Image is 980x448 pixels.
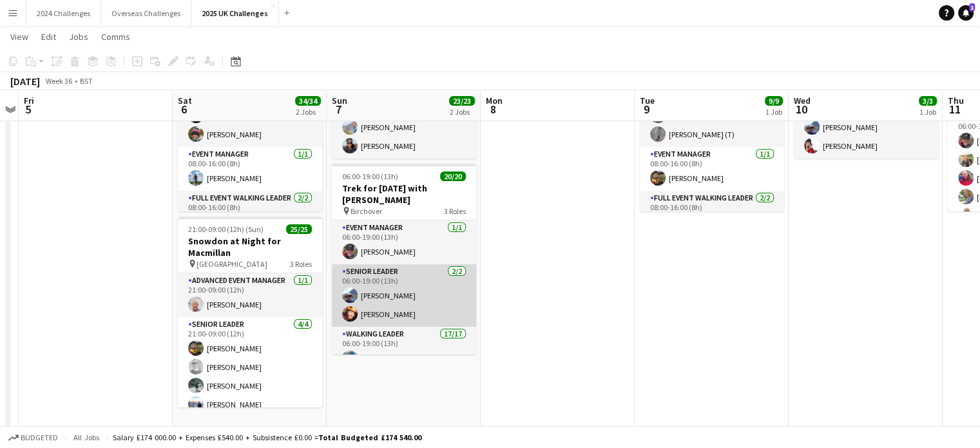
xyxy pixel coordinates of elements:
span: Thu [948,95,964,106]
span: [GEOGRAPHIC_DATA] [197,259,267,269]
app-card-role: Event Manager1/108:00-16:00 (8h)[PERSON_NAME] [640,147,784,191]
a: 1 [958,5,974,21]
a: Jobs [64,28,93,45]
div: [DATE] [10,75,40,88]
app-card-role: Event Manager1/106:00-19:00 (13h)[PERSON_NAME] [332,220,476,264]
span: 1 [969,3,975,12]
button: 2025 UK Challenges [191,1,279,26]
app-card-role: Senior Leader4/421:00-09:00 (12h)[PERSON_NAME][PERSON_NAME][PERSON_NAME][PERSON_NAME] [178,317,322,417]
span: 7 [330,102,347,117]
span: Budgeted [21,433,58,442]
span: View [10,31,28,43]
span: 25/25 [286,224,312,234]
app-card-role: Full Event Walking Leader2/208:00-16:00 (8h) [640,191,784,253]
span: Tue [640,95,655,106]
div: Salary £174 000.00 + Expenses £540.00 + Subsistence £0.00 = [113,433,421,442]
span: 3 Roles [444,206,466,216]
span: Fri [24,95,34,106]
span: Wed [794,95,811,106]
div: 1 Job [765,107,782,117]
button: Budgeted [6,431,60,445]
span: 6 [176,102,192,117]
app-card-role: Event Manager1/108:00-16:00 (8h)[PERSON_NAME] [178,147,322,191]
span: Week 36 [43,76,75,86]
button: Overseas Challenges [101,1,191,26]
a: View [5,28,34,45]
app-card-role: Advanced Event Manager1/121:00-09:00 (12h)[PERSON_NAME] [178,273,322,317]
span: Sat [178,95,192,106]
span: 11 [946,102,964,117]
span: Edit [41,31,56,43]
app-card-role: Senior Leader2/206:00-19:00 (13h)[PERSON_NAME][PERSON_NAME] [332,264,476,327]
span: 20/20 [440,171,466,181]
button: 2024 Challenges [26,1,101,26]
span: 5 [22,102,34,117]
span: 10 [792,102,811,117]
span: All jobs [71,433,102,442]
span: Birchover [351,206,382,216]
div: 2 Jobs [296,107,320,117]
span: 23/23 [449,96,475,106]
app-job-card: 21:00-09:00 (12h) (Sun)25/25Snowdon at Night for Macmillan [GEOGRAPHIC_DATA]3 RolesAdvanced Event... [178,217,322,407]
h3: Snowdon at Night for Macmillan [178,235,322,258]
app-job-card: 06:00-19:00 (13h)20/20Trek for [DATE] with [PERSON_NAME] Birchover3 RolesEvent Manager1/106:00-19... [332,164,476,355]
span: Comms [101,31,130,43]
a: Edit [36,28,61,45]
span: 3 Roles [290,259,312,269]
a: Comms [96,28,135,45]
span: 9 [638,102,655,117]
div: 1 Job [919,107,936,117]
span: 34/34 [295,96,321,106]
span: Sun [332,95,347,106]
h3: Trek for [DATE] with [PERSON_NAME] [332,182,476,206]
span: 3/3 [919,96,937,106]
span: 06:00-19:00 (13h) [342,171,398,181]
span: 9/9 [765,96,783,106]
span: Mon [486,95,503,106]
span: Jobs [69,31,88,43]
app-card-role: Full Event Walking Leader2/208:00-16:00 (8h) [178,191,322,257]
span: Total Budgeted £174 540.00 [318,433,421,442]
span: 8 [484,102,503,117]
span: 21:00-09:00 (12h) (Sun) [188,224,264,234]
div: BST [80,76,93,86]
div: 2 Jobs [450,107,474,117]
